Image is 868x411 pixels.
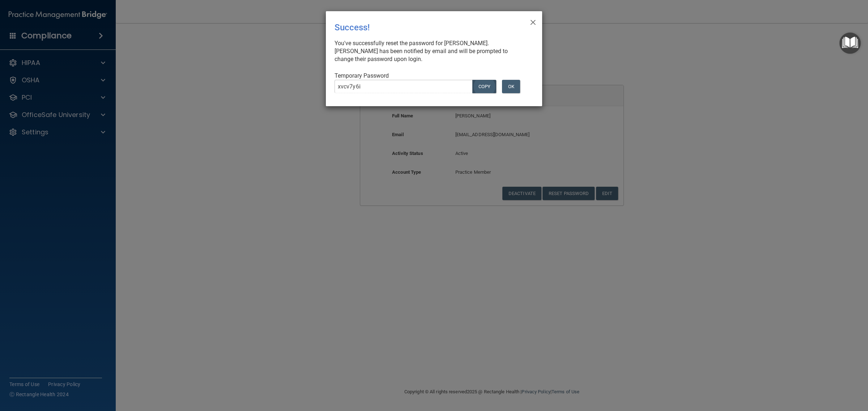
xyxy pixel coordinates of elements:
[839,33,861,54] button: Open Resource Center
[335,17,504,38] div: Success!
[502,80,520,93] button: OK
[472,80,496,93] button: COPY
[335,72,389,79] span: Temporary Password
[530,14,536,29] span: ×
[335,39,528,63] div: You've successfully reset the password for [PERSON_NAME]. [PERSON_NAME] has been notified by emai...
